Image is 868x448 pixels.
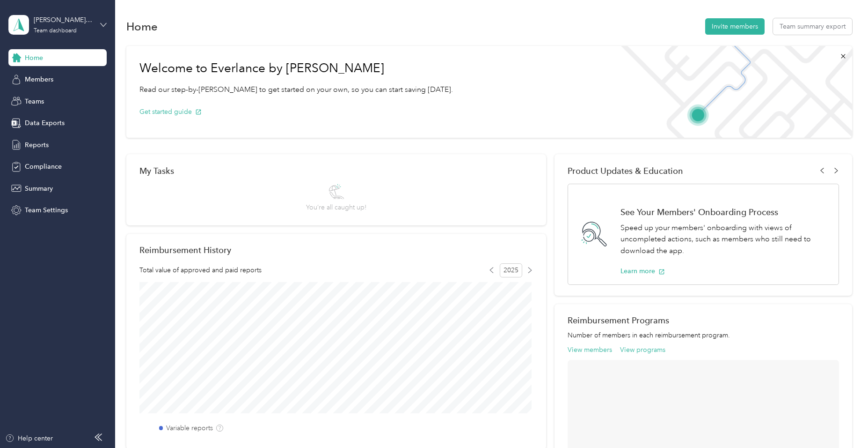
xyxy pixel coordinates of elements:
button: View programs [620,345,665,355]
div: Team dashboard [34,28,77,34]
h2: Reimbursement Programs [568,315,839,325]
span: You’re all caught up! [306,202,366,212]
button: Team summary export [773,18,852,35]
span: Reports [25,140,49,150]
span: Team Settings [25,205,68,215]
span: Total value of approved and paid reports [139,265,262,275]
p: Number of members in each reimbursement program. [568,330,839,340]
iframe: Everlance-gr Chat Button Frame [816,396,868,448]
button: Get started guide [139,107,202,117]
span: Home [25,53,43,63]
button: Invite members [705,18,765,35]
div: [PERSON_NAME] team [34,15,92,25]
p: Speed up your members' onboarding with views of uncompleted actions, such as members who still ne... [620,222,829,257]
img: Welcome to everlance [612,46,852,138]
span: 2025 [500,263,522,277]
button: Help center [5,433,53,443]
h1: Welcome to Everlance by [PERSON_NAME] [139,61,453,76]
div: My Tasks [139,166,533,176]
span: Teams [25,97,44,106]
span: Compliance [25,162,62,172]
h2: Reimbursement History [139,245,231,255]
span: Members [25,75,53,84]
button: Learn more [620,266,665,276]
span: Data Exports [25,118,65,128]
label: Variable reports [166,423,213,433]
span: Summary [25,184,53,194]
h1: Home [126,22,158,31]
button: View members [568,345,612,355]
span: Product Updates & Education [568,166,683,176]
p: Read our step-by-[PERSON_NAME] to get started on your own, so you can start saving [DATE]. [139,84,453,96]
h1: See Your Members' Onboarding Process [620,207,829,217]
